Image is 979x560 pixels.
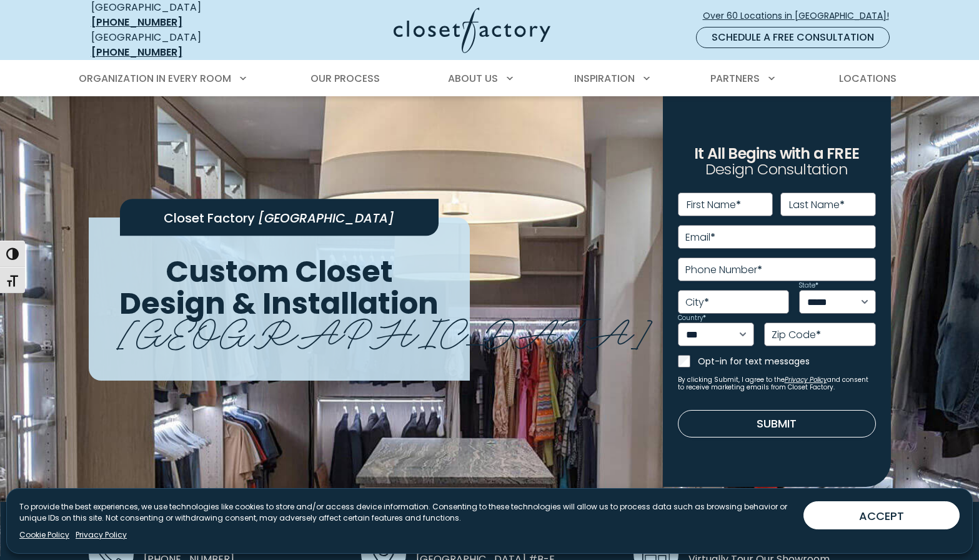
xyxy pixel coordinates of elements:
a: Schedule a Free Consultation [696,27,890,48]
button: ACCEPT [803,501,960,529]
label: State [799,282,818,289]
a: Privacy Policy [785,375,827,384]
button: Submit [678,410,876,437]
span: Our Process [311,71,380,86]
a: Privacy Policy [76,529,127,541]
label: Email [685,232,715,242]
div: [GEOGRAPHIC_DATA] [91,30,272,60]
span: Design Consultation [705,159,848,180]
span: Partners [710,71,760,86]
img: Closet Factory Logo [394,7,550,53]
span: Custom Closet Design & Installation [119,251,439,324]
span: Inspiration [574,71,635,86]
span: It All Begins with a FREE [694,143,859,164]
span: About Us [448,71,498,86]
label: First Name [687,200,741,210]
span: Over 60 Locations in [GEOGRAPHIC_DATA]! [703,9,899,22]
a: Cookie Policy [19,529,69,541]
span: [GEOGRAPHIC_DATA] [258,209,394,227]
small: By clicking Submit, I agree to the and consent to receive marketing emails from Closet Factory. [678,376,876,391]
a: [PHONE_NUMBER] [91,45,182,59]
a: Over 60 Locations in [GEOGRAPHIC_DATA]! [702,5,900,27]
span: [GEOGRAPHIC_DATA] [117,301,652,357]
label: Last Name [789,200,845,210]
label: Opt-in for text messages [698,355,876,367]
a: [PHONE_NUMBER] [91,15,182,29]
nav: Primary Menu [70,61,910,96]
p: To provide the best experiences, we use technologies like cookies to store and/or access device i... [19,501,793,524]
span: Locations [839,71,897,86]
label: Zip Code [772,330,821,340]
span: Organization in Every Room [79,71,231,86]
label: Phone Number [685,265,762,275]
label: Country [678,315,706,321]
label: City [685,297,709,307]
span: Closet Factory [164,209,255,227]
